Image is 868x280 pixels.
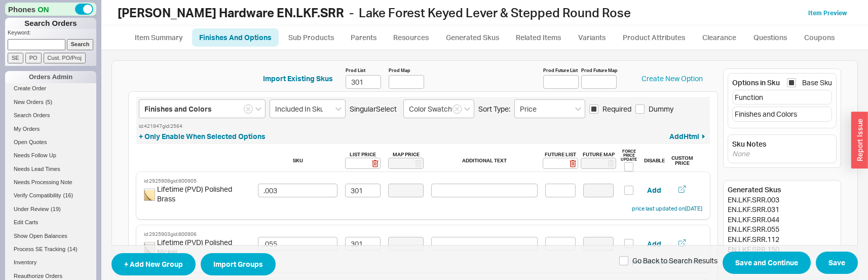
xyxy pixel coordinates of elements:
[67,39,94,50] input: Search
[346,66,381,75] span: Prod List
[44,53,86,63] input: Cust. PO/Proj
[728,215,837,225] div: EN.LKF.SRR.044
[51,206,61,212] span: ( 19 )
[5,177,96,188] a: Needs Processing Note
[5,97,96,108] a: New Orders(5)
[389,75,424,89] input: Prod Map
[335,107,342,111] svg: open menu
[514,99,585,118] input: Select sort type
[144,237,250,257] div: Lifetime (PVD) Polished Nickel
[735,92,763,102] div: Function
[213,258,263,270] span: Import Groups
[263,74,333,84] button: Import Existing Skus
[5,217,96,228] a: Edit Carts
[581,66,617,75] span: Prod Future Map
[281,28,341,47] a: Sub Products
[192,28,279,47] a: Finishes And Options
[144,243,155,254] img: lifetime-pvd-polished-nickel_yum7qs.jpg
[602,104,631,114] span: Required
[293,158,303,163] h6: Sku
[735,109,797,119] div: Finishes and Colors
[5,257,96,268] a: Inventory
[581,152,616,157] div: Future Map
[8,29,96,39] p: Keyword:
[359,5,631,20] span: Lake Forest Keyed Lever & Stepped Round Rose
[575,107,581,111] svg: open menu
[144,184,250,204] div: Lifetime (PVD) Polished Brass
[641,74,703,84] a: Create New Option
[5,110,96,121] a: Search Orders
[118,5,344,20] b: [PERSON_NAME] Hardware EN.LKF.SRR
[386,28,436,47] a: Resources
[647,185,661,195] button: Add
[438,28,506,47] a: Generated Skus
[389,66,424,75] span: Prod Map
[37,4,49,15] span: ON
[571,28,613,47] a: Variants
[797,28,842,47] a: Coupons
[728,204,837,215] div: EN.LKF.SRR.031
[723,252,811,274] button: Save and Continue
[111,253,196,275] button: + Add New Group
[808,9,847,17] a: Item Preview
[5,18,96,29] h1: Search Orders
[802,78,832,88] span: Base Sku
[644,158,665,163] h6: Disable
[350,104,399,114] span: Singular Select
[647,239,661,249] button: Add
[5,83,96,94] a: Create Order
[25,53,42,63] input: PO
[67,246,78,252] span: ( 14 )
[144,177,250,184] div: id: 2925908 gid: 800905
[346,75,381,89] input: Prod List
[732,149,832,159] div: None
[732,78,780,88] div: Options in Sku
[728,234,837,244] div: EN.LKF.SRR.112
[349,5,354,20] span: -
[388,152,424,157] div: Map Price
[128,28,190,47] a: Item Summary
[124,258,183,270] span: + Add New Group
[144,230,250,237] div: id: 2925903 gid: 800906
[5,204,96,215] a: Under Review(19)
[14,99,44,105] span: New Orders
[728,244,837,255] div: EN.LKF.SRR.150
[745,28,795,47] a: Questions
[632,205,702,213] div: price last updated on [DATE]
[345,152,381,157] div: List Price
[5,150,96,161] a: Needs Follow Up
[255,107,261,111] svg: open menu
[615,28,693,47] a: Product Attributes
[621,149,637,161] div: Force Price Update
[5,244,96,255] a: Process SE Tracking(14)
[635,104,645,114] input: Dummy
[728,185,837,195] div: Generated Skus
[732,139,832,149] div: Sku Notes
[139,122,182,129] div: id: 421847 gid: 2564
[5,190,96,201] a: Verify Compatibility(16)
[728,195,837,205] div: EN.LKF.SRR.003
[139,131,266,142] button: + Only Enable When Selected Options
[14,152,56,158] span: Needs Follow Up
[632,256,718,266] span: Go Back to Search Results
[462,158,507,163] h6: Additional Text
[728,224,837,234] div: EN.LKF.SRR.055
[345,184,381,197] input: 0
[14,246,65,252] span: Process SE Tracking
[695,28,743,47] a: Clearance
[8,53,23,63] input: SE
[270,99,346,118] input: Sku Type
[671,155,693,165] h6: Custom Price
[14,192,61,198] span: Verify Compatibility
[343,28,384,47] a: Parents
[508,28,569,47] a: Related Items
[5,164,96,174] a: Needs Lead Times
[345,237,381,251] input: 0
[5,3,96,16] div: Phones
[201,253,276,275] button: Import Groups
[403,99,474,118] input: Dropdown
[735,257,798,269] span: Save and Continue
[478,104,510,114] span: Sort Type:
[464,107,470,111] svg: open menu
[619,257,628,266] input: Go Back to Search Results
